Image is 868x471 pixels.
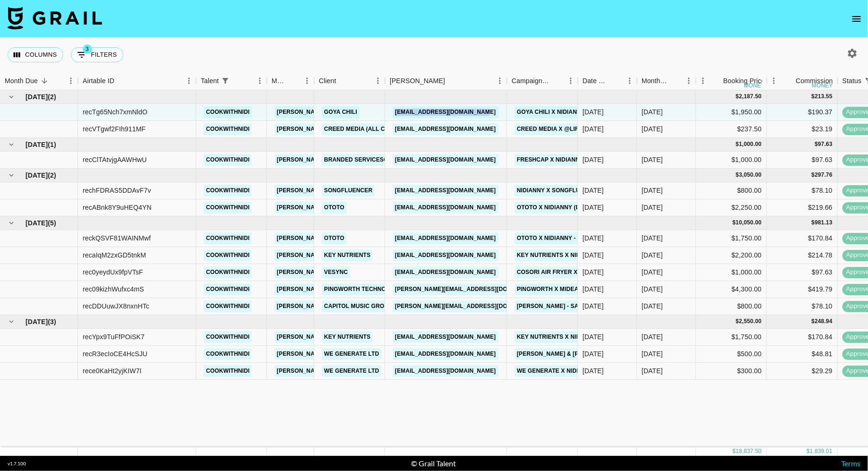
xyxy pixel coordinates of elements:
a: Branded ServicesCo LLC [322,154,408,166]
div: v 1.7.100 [8,461,26,467]
a: Pingworth Technology Ltd [322,283,417,295]
div: money [744,83,765,88]
button: Show filters [71,47,123,62]
button: Menu [64,74,78,88]
div: rec0yeydUx9fpVTsF [83,267,143,277]
div: 97.63 [818,140,833,148]
a: cookwithnidi [204,365,252,377]
a: [PERSON_NAME][EMAIL_ADDRESS][DOMAIN_NAME] [275,106,429,118]
div: Month Due [642,72,669,90]
a: [EMAIL_ADDRESS][DOMAIN_NAME] [393,266,498,278]
div: recR3ecIoCE4HcSJU [83,349,147,359]
div: Oct '24 [642,366,663,376]
div: $ [812,171,815,179]
a: cookwithnidi [204,300,252,312]
div: © Grail Talent [411,459,456,468]
a: cookwithnidi [204,154,252,166]
button: hide children [5,216,18,230]
div: Feb '25 [642,107,663,117]
a: [PERSON_NAME][EMAIL_ADDRESS][DOMAIN_NAME] [275,331,429,343]
div: 28/02/2025 [583,124,604,134]
span: ( 2 ) [48,92,56,102]
a: [PERSON_NAME][EMAIL_ADDRESS][DOMAIN_NAME] [275,154,429,166]
button: Menu [300,74,314,88]
a: cookwithnidi [204,106,252,118]
div: reckQSVF81WAINMwf [83,233,151,243]
a: [EMAIL_ADDRESS][DOMAIN_NAME] [393,365,498,377]
div: Nov '24 [642,301,663,311]
button: Sort [232,74,245,87]
a: [PERSON_NAME][EMAIL_ADDRESS][DOMAIN_NAME] [275,202,429,214]
div: $214.78 [767,247,838,264]
div: $1,000.00 [696,152,767,169]
div: Dec '24 [642,203,663,212]
a: Freshcap x Nidianny [515,154,586,166]
div: Dec '24 [642,186,663,195]
div: Booker [385,72,507,90]
div: $ [736,93,739,101]
span: [DATE] [26,171,48,180]
a: We Generate Ltd [322,348,381,360]
div: Oct '24 [642,332,663,342]
div: 18,837.50 [736,447,762,455]
button: hide children [5,169,18,182]
div: Jan '25 [642,155,663,164]
div: 1,839.01 [810,447,833,455]
div: rece0KaHt2yjKIW7I [83,366,142,376]
div: recYpx9TuFfPOiSK7 [83,332,145,342]
a: Terms [841,459,860,468]
div: $78.10 [767,182,838,199]
div: $1,000.00 [696,264,767,281]
a: [PERSON_NAME][EMAIL_ADDRESS][DOMAIN_NAME] [275,283,429,295]
div: [PERSON_NAME] [390,72,445,90]
a: Key Nutrients [322,249,373,261]
div: 02/09/2024 [583,332,604,342]
a: Songfluencer [322,185,375,197]
div: 31/10/2024 [583,250,604,260]
div: $1,750.00 [696,329,767,346]
div: $78.10 [767,298,838,315]
div: 1,000.00 [739,140,762,148]
a: [PERSON_NAME][EMAIL_ADDRESS][DOMAIN_NAME] [275,266,429,278]
div: $23.19 [767,121,838,138]
div: Nov '24 [642,267,663,277]
a: We Generate x Nidianny (IG repost) [515,365,634,377]
div: Date Created [583,72,610,90]
div: 12/12/2024 [583,203,604,212]
a: [PERSON_NAME][EMAIL_ADDRESS][DOMAIN_NAME] [275,185,429,197]
div: 3,050.00 [739,171,762,179]
div: 17/10/2024 [583,267,604,277]
div: $800.00 [696,182,767,199]
div: 11/12/2024 [583,233,604,243]
a: Ototo x Nidianny (December) [515,202,613,214]
div: Date Created [578,72,637,90]
div: $300.00 [696,363,767,380]
span: ( 5 ) [48,218,56,228]
span: ( 2 ) [48,171,56,180]
button: Sort [336,74,350,87]
button: Menu [493,74,507,88]
button: open drawer [847,9,866,28]
div: 981.13 [815,219,833,227]
div: $500.00 [696,346,767,363]
div: Commission [796,72,833,90]
div: $ [732,447,736,455]
a: [PERSON_NAME][EMAIL_ADDRESS][DOMAIN_NAME] [275,365,429,377]
button: Sort [38,74,51,87]
a: [EMAIL_ADDRESS][DOMAIN_NAME] [393,348,498,360]
button: Sort [114,74,128,87]
div: Month Due [5,72,38,90]
a: Creed Media x @lifewithlilyncoco [515,123,633,135]
a: [EMAIL_ADDRESS][DOMAIN_NAME] [393,202,498,214]
a: [EMAIL_ADDRESS][DOMAIN_NAME] [393,106,498,118]
a: Vesync [322,266,350,278]
a: [PERSON_NAME] & [PERSON_NAME] x [PERSON_NAME] [515,348,679,360]
div: Status [842,72,862,90]
span: [DATE] [26,317,48,326]
a: cookwithnidi [204,331,252,343]
button: Menu [623,74,637,88]
div: $800.00 [696,298,767,315]
a: Creed Media (All Campaigns) [322,123,420,135]
div: Campaign (Type) [507,72,578,90]
a: [PERSON_NAME][EMAIL_ADDRESS][DOMAIN_NAME] [275,249,429,261]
